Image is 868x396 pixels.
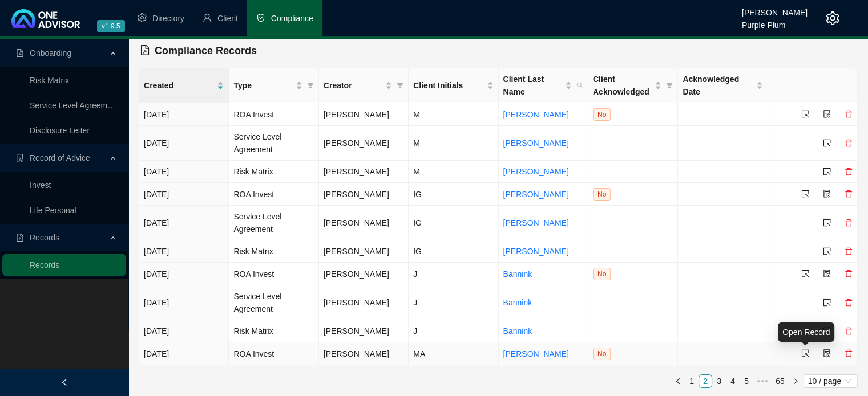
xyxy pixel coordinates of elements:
[409,320,498,342] td: J
[503,138,569,148] a: [PERSON_NAME]
[593,73,652,98] span: Client Acknowledged
[742,15,808,28] div: Purple Plum
[726,375,739,387] a: 4
[772,375,788,387] a: 65
[593,188,611,201] span: No
[678,68,768,103] th: Acknowledged Date
[229,68,318,103] th: Type
[394,77,406,94] span: filter
[823,247,831,255] span: select
[845,139,853,147] span: delete
[742,3,808,15] div: [PERSON_NAME]
[574,71,586,100] span: search
[144,79,215,92] span: Created
[30,233,59,242] span: Records
[671,374,685,388] li: Previous Page
[726,374,740,388] li: 4
[305,77,316,94] span: filter
[503,326,532,336] a: Bannink
[801,190,809,198] span: select
[30,260,59,270] a: Records
[593,108,611,121] span: No
[307,82,314,89] span: filter
[233,132,281,154] span: Service Level Agreement
[712,374,726,388] li: 3
[324,167,389,176] span: [PERSON_NAME]
[233,270,274,279] span: ROA Invest
[499,68,588,103] th: Client Last Name
[30,126,90,135] a: Disclosure Letter
[139,240,229,263] td: [DATE]
[823,168,831,175] span: select
[666,82,673,89] span: filter
[324,218,389,227] span: [PERSON_NAME]
[233,79,293,92] span: Type
[845,219,853,227] span: delete
[16,49,24,57] span: file-pdf
[152,14,184,23] span: Directory
[503,349,569,358] a: [PERSON_NAME]
[789,374,802,388] button: right
[683,73,753,98] span: Acknowledged Date
[30,76,69,85] a: Risk Matrix
[16,154,24,162] span: file-done
[845,247,853,255] span: delete
[409,285,498,320] td: J
[203,13,212,22] span: user
[778,322,834,342] div: Open Record
[675,378,681,385] span: left
[503,218,569,227] a: [PERSON_NAME]
[30,101,119,110] a: Service Level Agreement
[413,79,484,92] span: Client Initials
[801,270,809,277] span: select
[233,110,274,119] span: ROA Invest
[789,374,802,388] li: Next Page
[319,68,409,103] th: Creator
[233,167,273,176] span: Risk Matrix
[139,183,229,206] td: [DATE]
[823,190,831,198] span: file-protect
[409,126,498,161] td: M
[503,298,532,307] a: Bannink
[685,374,699,388] li: 1
[139,206,229,240] td: [DATE]
[740,375,753,387] a: 5
[845,168,853,175] span: delete
[409,161,498,183] td: M
[845,327,853,335] span: delete
[804,374,858,388] div: Page Size
[503,270,532,279] a: Bannink
[139,126,229,161] td: [DATE]
[503,110,569,119] a: [PERSON_NAME]
[576,82,583,89] span: search
[324,270,389,279] span: [PERSON_NAME]
[845,349,853,357] span: delete
[503,190,569,199] a: [PERSON_NAME]
[139,161,229,183] td: [DATE]
[233,292,281,313] span: Service Level Agreement
[801,110,809,118] span: select
[685,375,698,387] a: 1
[233,326,273,336] span: Risk Matrix
[233,212,281,234] span: Service Level Agreement
[740,374,753,388] li: 5
[139,285,229,320] td: [DATE]
[233,349,274,358] span: ROA Invest
[845,110,853,118] span: delete
[409,183,498,206] td: IG
[823,270,831,277] span: file-protect
[324,349,389,358] span: [PERSON_NAME]
[823,349,831,357] span: file-protect
[409,263,498,285] td: J
[397,82,403,89] span: filter
[324,190,389,199] span: [PERSON_NAME]
[713,375,725,387] a: 3
[593,268,611,280] span: No
[16,234,24,242] span: file-pdf
[699,374,712,388] li: 2
[30,181,51,190] a: Invest
[138,13,147,22] span: setting
[823,299,831,307] span: select
[30,153,90,162] span: Record of Advice
[11,9,80,28] img: 2df55531c6924b55f21c4cf5d4484680-logo-light.svg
